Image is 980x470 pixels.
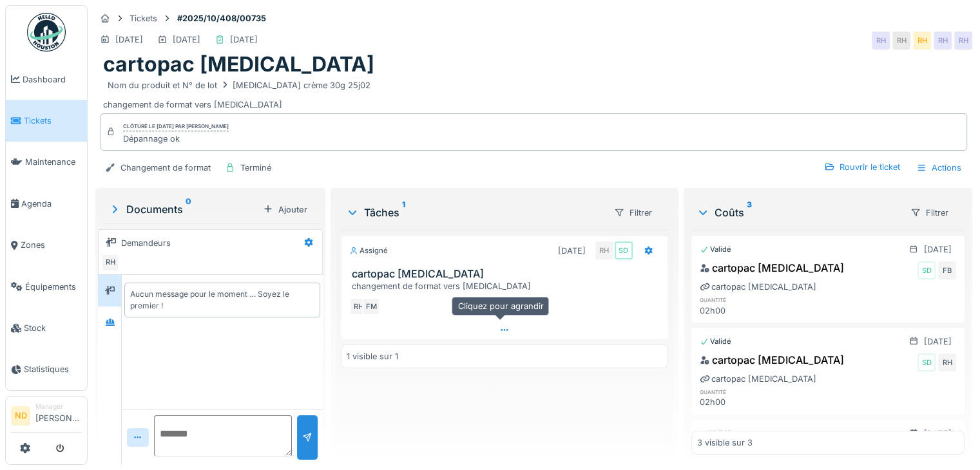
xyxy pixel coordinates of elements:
div: Validé [700,428,731,439]
div: [DATE] [173,33,200,46]
span: Tickets [24,115,82,127]
a: Maintenance [6,142,87,183]
a: Tickets [6,100,87,141]
div: 3 visible sur 3 [697,437,753,449]
li: [PERSON_NAME] [35,402,82,429]
div: Changement de format [120,162,211,174]
img: Badge_color-CXgf-gQk.svg [27,13,66,52]
div: Validé [700,244,731,255]
sup: 1 [402,205,405,220]
span: Agenda [21,198,82,210]
div: SD [918,261,936,279]
div: [DATE] [558,245,586,257]
div: Clôturé le [DATE] par [PERSON_NAME] [123,122,229,131]
div: 1 visible sur 1 [347,350,398,362]
li: ND [11,406,30,426]
div: cartopac [MEDICAL_DATA] [700,352,844,368]
div: FM [362,297,380,315]
div: [DATE] [924,243,952,256]
div: Filtrer [905,203,954,222]
div: Demandeurs [121,237,171,249]
span: Zones [21,239,82,251]
div: SD [918,353,936,371]
div: RH [954,32,972,50]
div: cartopac [MEDICAL_DATA] [700,281,816,293]
div: [DATE] [924,428,952,440]
div: Terminé [240,162,271,174]
div: SD [615,241,633,259]
div: changement de format vers [MEDICAL_DATA] [103,77,965,111]
div: changement de format vers [MEDICAL_DATA] [352,280,662,292]
div: Assigné [349,245,388,256]
div: RH [349,297,367,315]
span: Dashboard [23,73,82,86]
div: FB [938,261,956,279]
div: RH [595,241,613,259]
div: RH [913,32,931,50]
div: Tâches [346,205,603,220]
div: Cliquez pour agrandir [452,297,549,315]
div: RH [892,32,910,50]
div: [DATE] [115,33,143,46]
div: [DATE] [924,335,952,348]
span: Maintenance [25,156,82,168]
div: Dépannage ok [123,133,229,145]
a: Dashboard [6,59,87,100]
div: Actions [910,158,967,177]
div: Coûts [697,205,899,220]
h1: cartopac [MEDICAL_DATA] [103,52,374,77]
h6: quantité [700,388,783,396]
a: ND Manager[PERSON_NAME] [11,402,82,433]
div: Nom du produit et N° de lot [MEDICAL_DATA] crème 30g 25j02 [108,79,370,91]
div: Validé [700,336,731,347]
div: cartopac [MEDICAL_DATA] [700,260,844,276]
span: Statistiques [24,363,82,375]
div: Ajouter [258,201,312,218]
a: Agenda [6,183,87,224]
sup: 0 [186,202,191,217]
div: Tickets [130,12,157,24]
div: 02h00 [700,305,783,317]
a: Équipements [6,266,87,307]
div: RH [872,32,890,50]
div: Documents [108,202,258,217]
a: Statistiques [6,349,87,390]
span: Équipements [25,281,82,293]
a: Zones [6,225,87,266]
div: [DATE] [230,33,258,46]
div: RH [938,353,956,371]
div: RH [934,32,952,50]
div: Aucun message pour le moment … Soyez le premier ! [130,288,314,312]
div: Manager [35,402,82,411]
div: RH [101,254,119,272]
div: Filtrer [608,203,658,222]
h3: cartopac [MEDICAL_DATA] [352,268,662,280]
div: cartopac [MEDICAL_DATA] [700,373,816,385]
sup: 3 [747,205,752,220]
div: 02h00 [700,396,783,408]
strong: #2025/10/408/00735 [172,12,271,24]
h6: quantité [700,296,783,304]
a: Stock [6,307,87,348]
span: Stock [24,322,82,334]
div: Rouvrir le ticket [819,158,905,176]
